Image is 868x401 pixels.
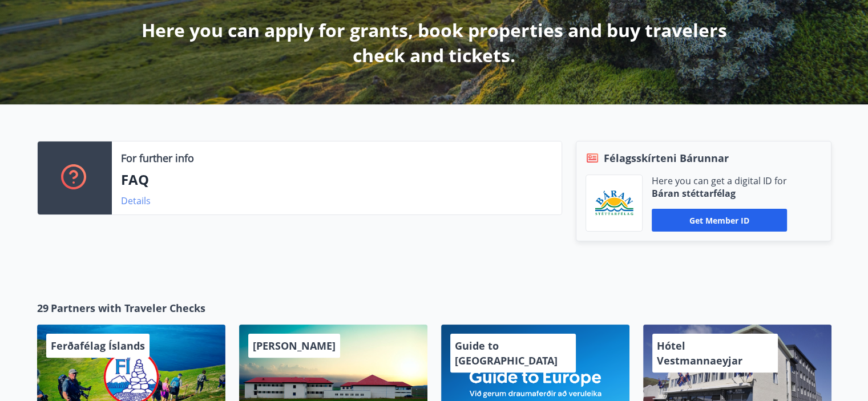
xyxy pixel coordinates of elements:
[253,339,336,353] span: [PERSON_NAME]
[133,18,736,68] p: Here you can apply for grants, book properties and buy travelers check and tickets.
[595,190,633,217] img: Bz2lGXKH3FXEIQKvoQ8VL0Fr0uCiWgfgA3I6fSs8.png
[652,187,787,200] p: Báran stéttarfélag
[652,209,787,232] button: Get member ID
[121,151,194,165] p: For further info
[37,301,49,315] span: 29
[604,151,729,165] span: Félagsskírteni Bárunnar
[121,170,552,189] p: FAQ
[51,339,145,353] span: Ferðafélag Íslands
[657,339,742,367] span: Hótel Vestmannaeyjar
[121,195,151,207] a: Details
[652,175,787,187] p: Here you can get a digital ID for
[455,339,558,367] span: Guide to [GEOGRAPHIC_DATA]
[51,301,205,315] span: Partners with Traveler Checks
